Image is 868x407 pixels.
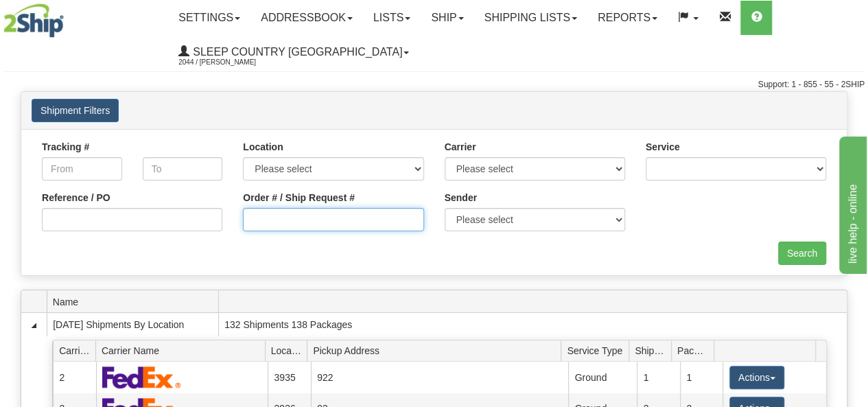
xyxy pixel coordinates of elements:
[42,191,110,205] label: Reference / PO
[102,340,265,361] span: Carrier Name
[637,362,680,393] td: 1
[32,99,119,122] button: Shipment Filters
[836,133,867,273] iframe: chat widget
[243,191,355,205] label: Order # / Ship Request #
[250,1,363,35] a: Addressbook
[729,366,784,389] button: Actions
[445,140,476,154] label: Carrier
[42,157,122,181] input: From
[677,340,714,361] span: Packages
[218,313,847,336] td: 132 Shipments 138 Packages
[646,140,680,154] label: Service
[143,157,223,181] input: To
[311,362,568,393] td: 922
[445,191,477,205] label: Sender
[168,1,250,35] a: Settings
[568,362,637,393] td: Ground
[567,340,629,361] span: Service Type
[363,1,421,35] a: Lists
[680,362,723,393] td: 1
[27,318,40,332] a: Collapse
[474,1,587,35] a: Shipping lists
[3,79,865,91] div: Support: 1 - 855 - 55 - 2SHIP
[421,1,473,35] a: Ship
[268,362,311,393] td: 3935
[53,291,218,312] span: Name
[42,140,89,154] label: Tracking #
[243,140,283,154] label: Location
[53,362,96,393] td: 2
[178,56,281,69] span: 2044 / [PERSON_NAME]
[778,242,826,265] input: Search
[271,340,307,361] span: Location Id
[168,35,419,69] a: Sleep Country [GEOGRAPHIC_DATA] 2044 / [PERSON_NAME]
[587,1,668,35] a: Reports
[3,3,64,38] img: logo2044.jpg
[59,340,95,361] span: Carrier Id
[189,46,402,58] span: Sleep Country [GEOGRAPHIC_DATA]
[635,340,671,361] span: Shipments
[10,8,127,25] div: live help - online
[102,366,181,388] img: FedEx Express®
[313,340,561,361] span: Pickup Address
[47,313,218,336] td: [DATE] Shipments By Location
